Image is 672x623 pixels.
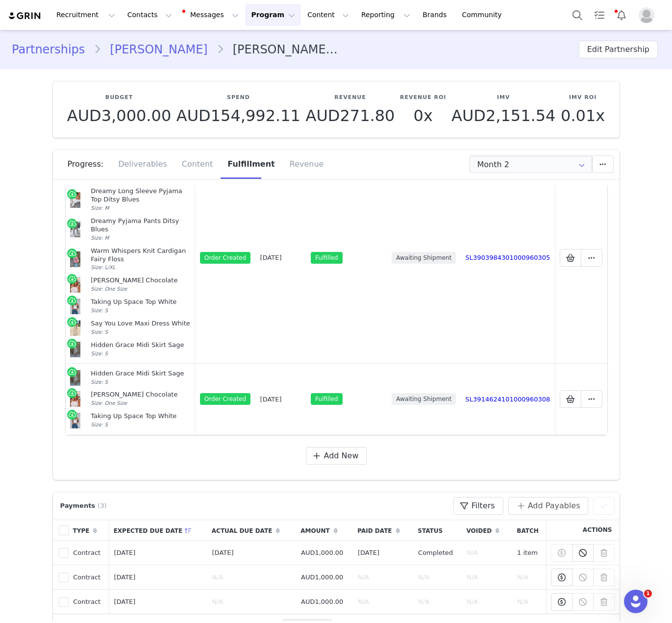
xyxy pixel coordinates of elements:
span: (3) [98,501,106,511]
td: N/A [413,565,462,590]
a: Community [456,4,512,26]
p: Spend [176,94,300,102]
span: Size: S [91,307,108,313]
td: [DATE] [255,364,306,435]
input: Select [470,155,592,173]
div: Dreamy Pyjama Pants Ditsy Blues [91,217,190,234]
div: Warm Whispers Knit Cardigan Fairy Floss [91,247,190,264]
td: N/A [207,590,296,614]
img: placeholder-profile.jpg [639,7,654,23]
div: Say You Love Maxi Dress White [91,320,190,328]
td: [DATE] [255,152,306,364]
div: Fulfillment [220,150,282,179]
th: Paid Date [353,520,413,541]
td: [DATE] [109,590,207,614]
img: WARM_WHISPERS_KNIT_CARDIGAN_5.03.24_10.jpg [70,251,80,267]
span: AUD3,000.00 [67,106,171,125]
td: 1 item [512,541,546,565]
button: Notifications [611,4,632,26]
p: 0.01x [561,107,605,125]
td: N/A [512,590,546,614]
img: grin logo [8,11,42,21]
span: Awaiting Shipment [392,393,456,405]
span: Size: S [91,350,108,356]
span: Order Created [200,393,250,405]
td: N/A [462,590,512,614]
td: Contract [69,590,109,614]
a: Partnerships [12,41,94,58]
th: Expected Due Date [109,520,207,541]
img: DREAMY_LONG_SLEEVE_PYJAMA_TOP_DREAMY_PYJAMA_PANTS_21.05.24_01.jpg [70,192,80,208]
td: N/A [207,565,296,590]
th: Batch [512,520,546,541]
span: Size: M [91,235,109,241]
span: Fulfilled [311,252,342,264]
th: Status [413,520,462,541]
td: [DATE] [109,541,207,565]
span: Fulfilled [311,393,342,405]
td: N/A [353,590,413,614]
button: Edit Partnership [579,41,658,58]
a: Brands [417,4,455,26]
button: Recruitment [50,4,121,26]
img: white-fox-robert-sunglasses-chocolate.19.04.25.02.png [70,391,80,407]
div: Taking Up Space Top White [91,412,190,421]
a: Tasks [589,4,610,26]
img: DREAMY_LONG_SLEEVE_PYJAMA_TOP_DREAMY_PYJAMA_PANTS_21.05.24_03.jpg [70,222,80,237]
td: N/A [512,565,546,590]
td: N/A [353,565,413,590]
span: Size: S [91,329,108,335]
p: 0x [400,107,446,125]
td: N/A [462,565,512,590]
button: Content [301,4,355,26]
span: AUD1,000.00 [301,573,343,581]
button: Add New [306,447,367,465]
div: Content [174,150,221,179]
iframe: Intercom live chat [624,590,647,613]
th: Actual Due Date [207,520,296,541]
span: Awaiting Shipment [392,252,456,264]
div: Taking Up Space Top White [91,298,190,306]
p: IMV [451,94,555,102]
div: Hidden Grace Midi Skirt Sage [91,341,190,349]
img: 67dDSPog.jpg [70,370,80,386]
td: [DATE] [207,541,296,565]
span: Add New [324,450,359,462]
img: TAKING_UP_SPACE_TOP_09.10.24_5.jpg [70,299,80,314]
span: Size: S [91,422,108,427]
button: Profile [633,7,664,23]
p: Budget [67,94,171,102]
button: Filters [453,497,503,515]
p: Revenue ROI [400,94,446,102]
button: Add Payables [508,497,588,515]
th: Voided [462,520,512,541]
div: Revenue [282,150,324,179]
span: Filters [472,500,495,512]
td: Contract [69,565,109,590]
td: Contract [69,541,109,565]
span: Size: One Size [91,286,127,292]
td: [DATE] [353,541,413,565]
button: Messages [178,4,245,26]
p: IMV ROI [561,94,605,102]
a: SL3914624101000960308 [466,396,550,403]
button: Reporting [355,4,416,26]
span: Size: One Size [91,400,127,406]
span: AUD1,000.00 [301,549,343,556]
th: Actions [546,520,620,541]
td: N/A [462,541,512,565]
td: N/A [413,590,462,614]
span: AUD2,151.54 [451,106,555,125]
th: Amount [296,520,353,541]
div: [PERSON_NAME] Chocolate [91,391,190,399]
div: [PERSON_NAME] Chocolate [91,276,190,285]
th: Type [69,520,109,541]
button: Contacts [122,4,178,26]
span: Size: M [91,205,109,211]
img: SayYouLoveMaxiDressWhite.jpg [70,320,80,336]
div: Hidden Grace Midi Skirt Sage [91,370,190,378]
div: Dreamy Long Sleeve Pyjama Top Ditsy Blues [91,187,190,204]
span: AUD154,992.11 [176,106,300,125]
img: white-fox-robert-sunglasses-chocolate.19.04.25.02.png [70,277,80,293]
